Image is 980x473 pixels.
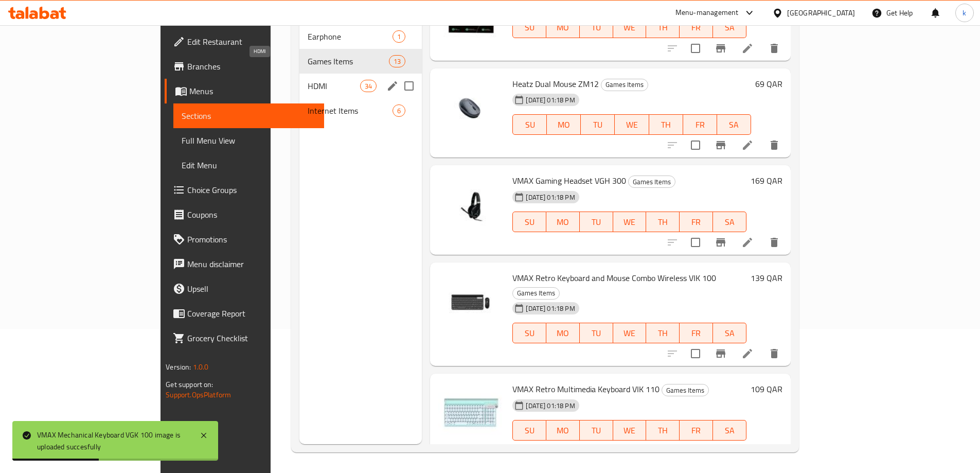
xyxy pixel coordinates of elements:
[708,133,733,157] button: Branch-specific-item
[675,7,739,19] div: Menu-management
[308,55,389,67] span: Games Items
[522,95,579,105] span: [DATE] 01:18 PM
[584,423,609,438] span: TU
[585,117,611,132] span: TU
[649,114,683,135] button: TH
[741,42,754,55] a: Edit menu item
[182,134,316,147] span: Full Menu View
[522,401,579,411] span: [DATE] 01:18 PM
[546,323,580,343] button: MO
[187,332,316,344] span: Grocery Checklist
[685,440,706,462] span: Select to update
[751,271,782,285] h6: 139 QAR
[685,343,706,364] span: Select to update
[550,423,576,438] span: MO
[646,212,680,232] button: TH
[580,17,613,38] button: TU
[550,215,576,230] span: MO
[617,423,643,438] span: WE
[762,341,787,366] button: delete
[299,20,422,127] nav: Menu sections
[512,287,560,300] div: Games Items
[308,80,360,92] span: HDMI
[187,60,316,73] span: Branches
[755,77,782,91] h6: 69 QAR
[646,323,680,343] button: TH
[513,287,559,299] span: Games Items
[165,326,324,351] a: Grocery Checklist
[751,173,782,188] h6: 169 QAR
[685,134,706,156] span: Select to update
[685,38,706,59] span: Select to update
[438,382,504,448] img: VMAX Retro Multimedia Keyboard VIK 110
[741,139,754,151] a: Edit menu item
[713,323,746,343] button: SA
[512,323,546,343] button: SU
[187,233,316,246] span: Promotions
[628,176,675,188] div: Games Items
[721,117,747,132] span: SA
[512,270,716,286] span: VMAX Retro Keyboard and Mouse Combo Wireless VIK 100
[165,301,324,326] a: Coverage Report
[166,360,191,374] span: Version:
[517,20,542,35] span: SU
[165,178,324,202] a: Choice Groups
[308,104,393,117] span: Internet Items
[517,117,543,132] span: SU
[389,55,405,67] div: items
[299,74,422,98] div: HDMI34edit
[173,153,324,178] a: Edit Menu
[708,439,733,463] button: Branch-specific-item
[389,57,405,66] span: 13
[580,323,613,343] button: TU
[680,212,713,232] button: FR
[617,215,643,230] span: WE
[685,232,706,253] span: Select to update
[708,230,733,255] button: Branch-specific-item
[717,114,751,135] button: SA
[619,117,645,132] span: WE
[165,54,324,79] a: Branches
[187,208,316,221] span: Coupons
[680,420,713,441] button: FR
[751,382,782,396] h6: 109 QAR
[963,7,966,19] span: k
[182,159,316,171] span: Edit Menu
[617,20,643,35] span: WE
[187,258,316,270] span: Menu disclaimer
[708,341,733,366] button: Branch-specific-item
[165,252,324,276] a: Menu disclaimer
[438,77,504,143] img: Heatz Dual Mouse ZM12
[173,103,324,128] a: Sections
[687,117,713,132] span: FR
[393,32,405,42] span: 1
[653,117,679,132] span: TH
[584,215,609,230] span: TU
[613,420,647,441] button: WE
[385,78,400,94] button: edit
[684,326,709,341] span: FR
[584,326,609,341] span: TU
[165,202,324,227] a: Coupons
[361,81,376,91] span: 34
[165,227,324,252] a: Promotions
[584,20,609,35] span: TU
[708,36,733,61] button: Branch-specific-item
[650,423,675,438] span: TH
[546,420,580,441] button: MO
[741,347,754,360] a: Edit menu item
[717,20,742,35] span: SA
[617,326,643,341] span: WE
[187,36,316,48] span: Edit Restaurant
[546,17,580,38] button: MO
[438,271,504,337] img: VMAX Retro Keyboard and Mouse Combo Wireless VIK 100
[299,24,422,49] div: Earphone1
[37,429,189,452] div: VMAX Mechanical Keyboard VGK 100 image is uploaded succesfully
[613,323,647,343] button: WE
[187,184,316,196] span: Choice Groups
[613,17,647,38] button: WE
[717,326,742,341] span: SA
[581,114,615,135] button: TU
[165,276,324,301] a: Upsell
[393,106,405,116] span: 6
